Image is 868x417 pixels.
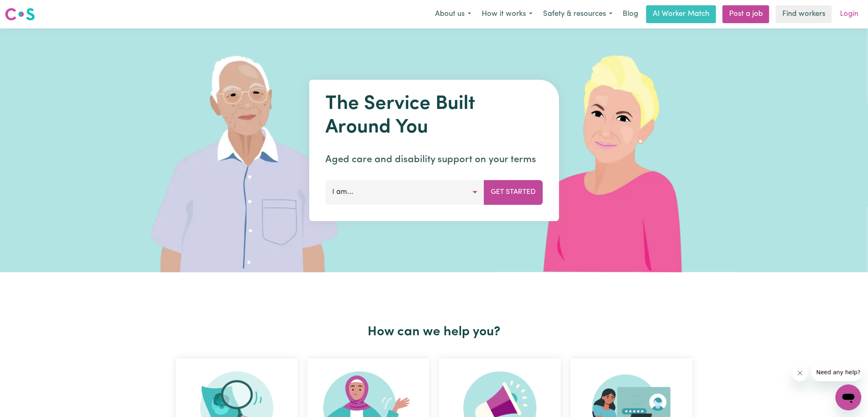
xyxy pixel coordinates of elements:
a: Post a job [723,5,769,23]
a: Careseekers logo [5,5,35,24]
button: How it works [476,6,538,23]
iframe: Close message [792,365,808,381]
a: Blog [618,5,643,23]
a: Login [835,5,863,23]
iframe: Button to launch messaging window [836,384,862,410]
a: Find workers [776,5,832,23]
img: Careseekers logo [5,7,35,22]
button: Get Started [484,180,543,204]
p: Aged care and disability support on your terms [325,152,543,167]
h2: How can we help you? [171,324,697,340]
iframe: Message from company [812,363,862,381]
button: I am... [325,180,484,204]
a: AI Worker Match [646,5,716,23]
button: About us [430,6,476,23]
h1: The Service Built Around You [325,93,543,139]
button: Safety & resources [538,6,618,23]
